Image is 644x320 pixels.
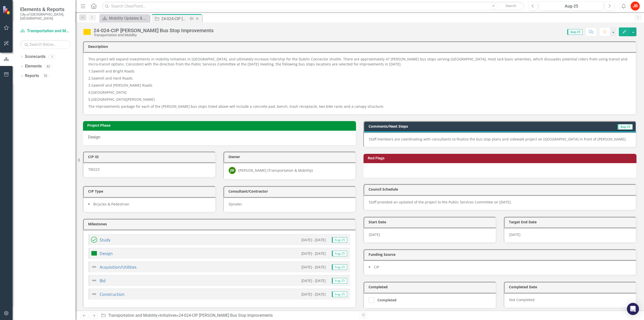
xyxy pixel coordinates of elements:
[108,313,157,318] a: Transportation and Mobility
[101,313,356,318] div: » »
[20,6,70,12] span: Elements & Reports
[504,293,637,308] div: Not Completed
[332,278,347,283] span: Aug-25
[44,64,52,68] div: 42
[88,57,631,68] p: This project will expand investments in mobility initiatives in [GEOGRAPHIC_DATA], and ultimately...
[238,168,313,173] div: [PERSON_NAME] (Transportation & Mobility)
[369,200,631,205] p: Staff provided an updated of the project to the Public Services Committee on [DATE].
[159,313,177,318] a: Initiatives
[617,124,633,130] span: Aug-25
[505,4,516,8] span: Search
[88,155,213,159] h3: CIP ID
[25,63,42,69] a: Elements
[332,237,347,243] span: Aug-25
[3,6,11,15] img: ClearPoint Strategy
[369,187,633,191] h3: Council Schedule
[301,265,326,269] small: [DATE] - [DATE]
[301,237,326,242] small: [DATE] - [DATE]
[100,278,106,283] a: Bid
[88,103,631,109] p: The improvements package for each of the [PERSON_NAME] bus stops listed above will include a conc...
[88,82,631,89] p: 3. Sawmill and [PERSON_NAME] Roads
[369,285,493,289] h3: Completed
[369,124,557,128] h3: Comments/Next Steps
[93,202,129,206] span: Bicycles & Pedestrian
[25,54,46,60] a: Scorecards
[25,73,39,79] a: Reports
[88,45,633,48] h3: Description
[567,29,583,35] span: Aug-25
[20,12,70,21] small: City of [GEOGRAPHIC_DATA], [GEOGRAPHIC_DATA]
[509,232,520,237] span: [DATE]
[88,96,631,103] p: 5. [GEOGRAPHIC_DATA][PERSON_NAME]
[509,220,633,224] h3: Target End Date
[301,278,326,283] small: [DATE] - [DATE]
[88,89,631,96] p: 4. [GEOGRAPHIC_DATA]
[369,253,633,256] h3: Funding Source
[509,285,633,289] h3: Completed Date
[88,135,100,139] span: Design
[369,220,493,224] h3: Start Date
[228,155,353,159] h3: Owner
[88,68,631,75] p: 1. Sawmill and Bright Roads
[631,2,640,11] button: JR
[627,303,639,315] div: Open Intercom Messenger
[332,264,347,270] span: Aug-25
[229,167,236,174] div: JW
[48,55,56,59] div: 1
[91,250,97,256] img: On Target
[100,237,110,243] a: Study
[369,137,631,142] p: Staff members are coordinating with consultants to finalize the bus stop plans and sidewalk proje...
[83,28,91,36] img: Near Target
[541,3,602,9] div: Aug-25
[301,251,326,256] small: [DATE] - [DATE]
[94,28,214,33] div: 24-024-CIP [PERSON_NAME] Bus Stop Improvements
[88,167,100,172] span: TM223
[369,232,380,237] span: [DATE]
[301,292,326,297] small: [DATE] - [DATE]
[498,3,523,10] button: Search
[332,292,347,297] span: Aug-25
[368,156,634,160] h3: Red Flags
[161,16,188,22] div: 24-024-CIP [PERSON_NAME] Bus Stop Improvements
[91,264,97,270] img: Not Defined
[539,2,603,11] button: Aug-25
[100,264,137,270] a: Acquisition/Utilities
[94,33,214,37] div: Transportation and Mobility
[88,222,353,226] h3: Milestones
[109,15,148,21] div: Mobility Updates & News
[374,265,379,269] span: CIP
[20,40,70,49] input: Search Below...
[332,251,347,256] span: Aug-25
[100,251,113,256] a: Design
[100,292,125,297] a: Construction
[42,74,50,78] div: 50
[229,202,242,206] span: Dynotec
[101,15,148,21] a: Mobility Updates & News
[91,277,97,283] img: Not Defined
[20,28,70,34] a: Transportation and Mobility
[102,2,525,11] input: Search ClearPoint...
[88,189,213,193] h3: CIP Type
[91,291,97,297] img: Not Defined
[228,189,353,193] h3: Consultant/Contractor
[91,237,97,243] img: Completed
[87,124,353,127] h3: Project Phase
[179,313,273,318] div: 24-024-CIP [PERSON_NAME] Bus Stop Improvements
[88,75,631,82] p: 2. Sawmill and Hard Roads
